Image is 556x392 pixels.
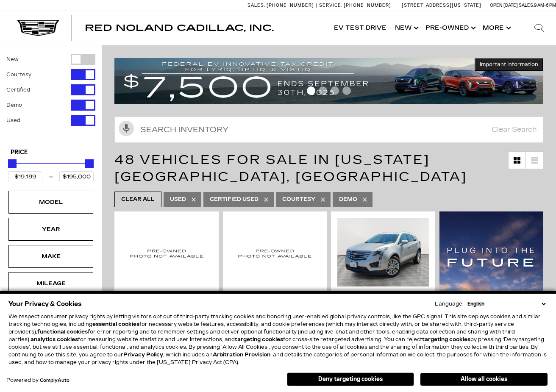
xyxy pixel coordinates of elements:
[344,3,391,8] span: [PHONE_NUMBER]
[342,86,351,95] span: Go to slide 4
[337,218,429,286] img: 2018 Cadillac XT5 Premium Luxury AWD
[307,86,315,95] span: Go to slide 1
[422,336,470,342] strong: targeting cookies
[30,279,72,288] div: Mileage
[6,116,20,125] label: Used
[287,373,414,386] button: Deny targeting cookies
[59,171,94,182] input: Maximum
[480,61,538,68] span: Important Information
[121,218,212,288] img: 2020 Cadillac XT4 Premium Luxury
[37,329,88,335] strong: functional cookies
[478,11,514,45] button: More
[465,300,548,308] select: Language Select
[85,23,274,33] span: Red Noland Cadillac, Inc.
[475,58,543,71] button: Important Information
[316,3,393,8] a: Service: [PHONE_NUMBER]
[6,55,19,64] label: New
[519,3,534,8] span: Sales:
[114,58,543,104] img: vrp-tax-ending-august-version
[85,159,94,168] div: Maximum Price
[420,373,548,386] button: Allow all cookies
[210,194,259,205] span: Certified Used
[8,313,548,366] p: We respect consumer privacy rights by letting visitors opt out of third-party tracking cookies an...
[330,11,391,45] a: EV Test Drive
[8,171,42,182] input: Minimum
[267,3,314,8] span: [PHONE_NUMBER]
[8,245,93,268] div: MakeMake
[123,352,163,358] a: Privacy Policy
[421,11,478,45] a: Pre-Owned
[319,3,342,8] span: Service:
[30,225,72,234] div: Year
[282,194,315,205] span: Courtesy
[6,54,95,141] div: Filter by Vehicle Type
[247,3,265,8] span: Sales:
[331,86,339,95] span: Go to slide 3
[114,117,543,143] input: Search Inventory
[8,218,93,241] div: YearYear
[391,11,421,45] a: New
[435,301,464,306] div: Language:
[8,159,17,168] div: Minimum Price
[6,86,30,94] label: Certified
[319,86,327,95] span: Go to slide 2
[402,3,481,8] a: [STREET_ADDRESS][US_STATE]
[339,194,357,205] span: Demo
[8,191,93,214] div: ModelModel
[170,194,186,205] span: Used
[31,336,78,342] strong: analytics cookies
[119,121,134,136] svg: Click to toggle on voice search
[534,3,556,8] span: 9 AM-6 PM
[6,70,31,79] label: Courtesy
[11,149,91,156] h5: Price
[85,24,274,32] a: Red Noland Cadillac, Inc.
[8,272,93,295] div: MileageMileage
[8,156,94,182] div: Price
[92,321,139,327] strong: essential cookies
[30,197,72,207] div: Model
[490,3,518,8] span: Open [DATE]
[121,194,155,205] span: Clear All
[247,3,316,8] a: Sales: [PHONE_NUMBER]
[8,298,82,310] span: Your Privacy & Cookies
[17,20,59,36] img: Cadillac Dark Logo with Cadillac White Text
[114,152,467,184] span: 48 Vehicles for Sale in [US_STATE][GEOGRAPHIC_DATA], [GEOGRAPHIC_DATA]
[30,252,72,261] div: Make
[213,352,270,358] strong: Arbitration Provision
[235,336,283,342] strong: targeting cookies
[6,378,69,383] div: Powered by
[6,101,22,109] label: Demo
[40,378,69,383] a: ComplyAuto
[229,218,321,288] img: 2019 Cadillac XT4 AWD Sport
